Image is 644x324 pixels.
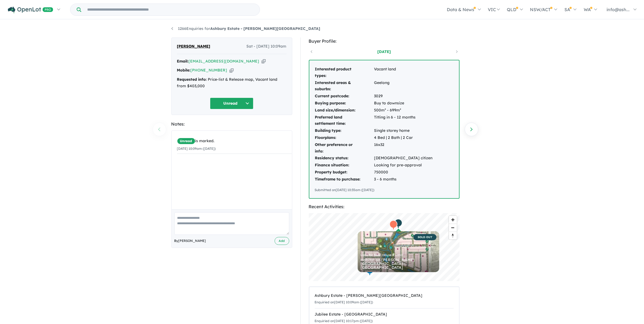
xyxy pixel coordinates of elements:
td: Finance situation: [315,162,374,169]
span: Zoom out [449,224,457,232]
div: Jubilee Estate - [GEOGRAPHIC_DATA] [315,311,454,318]
strong: Email: [177,59,189,64]
span: Unread [177,138,195,144]
td: Preferred land settlement time: [315,114,374,127]
div: Price-list & Release map, Vacant land from $403,000 [177,76,287,89]
td: Interested product types: [315,66,374,79]
div: Ashbury Estate - [PERSON_NAME][GEOGRAPHIC_DATA] [315,292,454,299]
td: Current postcode: [315,93,374,100]
td: 500m² - 699m² [374,107,433,114]
td: Looking for pre-approval [374,162,433,169]
strong: Ashbury Estate - [PERSON_NAME][GEOGRAPHIC_DATA] [211,26,321,31]
input: Try estate name, suburb, builder or developer [82,4,259,15]
strong: Requested info: [177,77,207,82]
div: Submitted on [DATE] 10:35am ([DATE]) [315,187,454,193]
td: Single storey home [374,127,433,134]
div: Map marker [394,219,402,229]
a: Ashbury Estate - [PERSON_NAME][GEOGRAPHIC_DATA]Enquiried on[DATE] 10:09am ([DATE]) [315,290,454,309]
span: info@ash... [607,7,630,12]
nav: breadcrumb [171,26,473,32]
button: Zoom out [449,224,457,232]
td: Buy to downsize [374,100,433,107]
span: Sat - [DATE] 10:09am [247,43,287,50]
td: 4 Bed | 2 Bath | 2 Car [374,134,433,141]
button: Zoom in [449,216,457,224]
small: Enquiried on [DATE] 10:17pm ([DATE]) [315,319,373,323]
td: Other preference or info: [315,141,374,155]
a: SOLD OUT Land for Sale | House & Land Habitat on [PERSON_NAME][GEOGRAPHIC_DATA] - [GEOGRAPHIC_DATA] [358,231,439,272]
div: Buyer Profile: [309,38,460,45]
img: Openlot PRO Logo White [8,7,53,13]
td: 750000 [374,169,433,176]
button: Reset bearing to north [449,232,457,239]
td: Property budget: [315,169,374,176]
td: Vacant land [374,66,433,79]
div: Notes: [171,120,292,128]
td: [DEMOGRAPHIC_DATA] citizen [374,155,433,162]
small: Enquiried on [DATE] 10:09am ([DATE]) [315,300,373,304]
span: By [PERSON_NAME] [174,238,206,244]
small: [DATE] 10:09am ([DATE]) [177,147,216,151]
div: Map marker [366,266,374,276]
td: 3029 [374,93,433,100]
td: 3 - 6 months [374,176,433,183]
span: SOLD OUT [413,234,436,240]
td: Residency status: [315,155,374,162]
span: [PERSON_NAME] [177,43,211,50]
button: Add [275,237,289,245]
div: is marked. [177,138,292,144]
a: 1266Enquiries forAshbury Estate - [PERSON_NAME][GEOGRAPHIC_DATA] [171,26,321,31]
td: Land size/dimension: [315,107,374,114]
td: Floorplans: [315,134,374,141]
div: Recent Activities: [309,203,460,210]
td: Timeframe to purchase: [315,176,374,183]
strong: Mobile: [177,68,191,73]
canvas: Map [309,213,460,281]
button: Unread [210,98,253,109]
td: Interested areas & suburbs: [315,79,374,93]
a: [EMAIL_ADDRESS][DOMAIN_NAME] [189,59,259,64]
div: Map marker [389,220,397,230]
div: Habitat on [PERSON_NAME][GEOGRAPHIC_DATA] - [GEOGRAPHIC_DATA] [360,258,436,269]
div: Land for Sale | House & Land [360,254,436,257]
td: Building type: [315,127,374,134]
td: Buying purpose: [315,100,374,107]
td: Titling in 6 - 12 months [374,114,433,127]
a: [DATE] [361,49,407,54]
button: Copy [230,67,234,73]
a: [PHONE_NUMBER] [191,68,227,73]
button: Copy [262,58,266,64]
td: 16x32 [374,141,433,155]
td: Geelong [374,79,433,93]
